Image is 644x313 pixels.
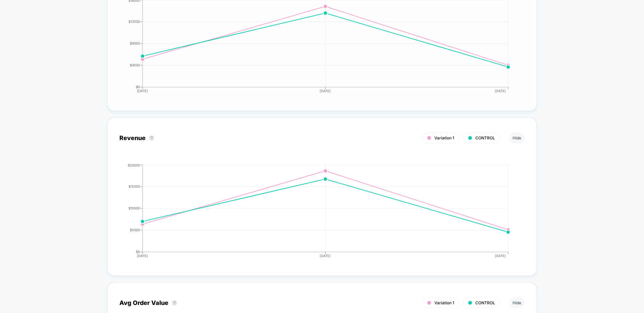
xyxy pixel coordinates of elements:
tspan: $13500 [128,19,140,23]
tspan: $9000 [130,41,140,45]
span: CONTROL [475,135,495,140]
tspan: $20000 [128,163,140,167]
button: ? [149,135,154,141]
tspan: [DATE] [320,254,331,258]
tspan: $0 [136,85,140,89]
div: REVENUE [113,163,518,264]
tspan: $4500 [130,63,140,67]
tspan: [DATE] [137,89,148,93]
span: CONTROL [475,300,495,305]
tspan: [DATE] [495,89,506,93]
span: Variation 1 [434,135,454,140]
tspan: $15000 [128,184,140,188]
button: ? [172,300,177,306]
tspan: $5000 [130,228,140,232]
tspan: [DATE] [137,254,148,258]
tspan: [DATE] [495,254,506,258]
tspan: $10000 [128,206,140,210]
span: Variation 1 [434,300,454,305]
tspan: $0 [136,250,140,254]
button: Hide [509,132,525,143]
tspan: [DATE] [320,89,331,93]
button: Hide [509,297,525,308]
